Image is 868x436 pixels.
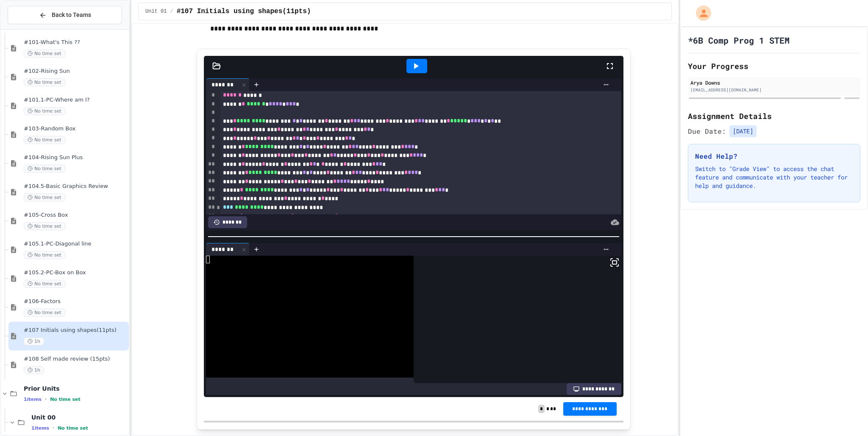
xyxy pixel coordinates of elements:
span: #106-Factors [24,298,127,305]
span: #102-Rising Sun [24,68,127,75]
button: Back to Teams [8,6,122,24]
span: #107 Initials using shapes(11pts) [177,6,311,17]
span: #107 Initials using shapes(11pts) [24,327,127,334]
span: No time set [24,136,65,144]
span: Prior Units [24,385,127,392]
span: 1 items [24,397,42,402]
span: #104.5-Basic Graphics Review [24,183,127,190]
span: No time set [24,78,65,86]
span: #105.1-PC-Diagonal line [24,240,127,248]
h1: *6B Comp Prog 1 STEM [688,34,790,46]
div: My Account [687,3,713,23]
span: #108 Self made review (15pts) [24,356,127,363]
span: No time set [24,222,65,230]
span: #105-Cross Box [24,212,127,219]
div: Arya Downs [690,79,858,86]
span: / [170,8,173,15]
span: • [53,425,54,431]
span: No time set [24,165,65,173]
span: Unit 01 [145,8,167,15]
h3: Need Help? [695,151,853,161]
span: • [45,396,47,403]
span: Due Date: [688,126,726,136]
div: [EMAIL_ADDRESS][DOMAIN_NAME] [690,87,858,93]
span: No time set [24,251,65,259]
span: 1h [24,366,44,374]
span: [DATE] [729,125,757,137]
span: #101-What's This ?? [24,39,127,46]
span: No time set [24,193,65,201]
span: Back to Teams [52,11,91,19]
span: No time set [24,309,65,317]
h2: Your Progress [688,60,860,72]
span: 1 items [31,425,49,431]
span: No time set [24,280,65,288]
span: #105.2-PC-Box on Box [24,269,127,276]
span: #103-Random Box [24,125,127,132]
span: No time set [24,107,65,115]
span: #101.1-PC-Where am I? [24,97,127,104]
span: Unit 00 [31,414,127,421]
span: No time set [58,425,88,431]
span: No time set [24,50,65,58]
p: Switch to "Grade View" to access the chat feature and communicate with your teacher for help and ... [695,165,853,190]
h2: Assignment Details [688,110,860,122]
span: 1h [24,337,44,345]
span: No time set [50,397,81,402]
span: #104-Rising Sun Plus [24,154,127,161]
